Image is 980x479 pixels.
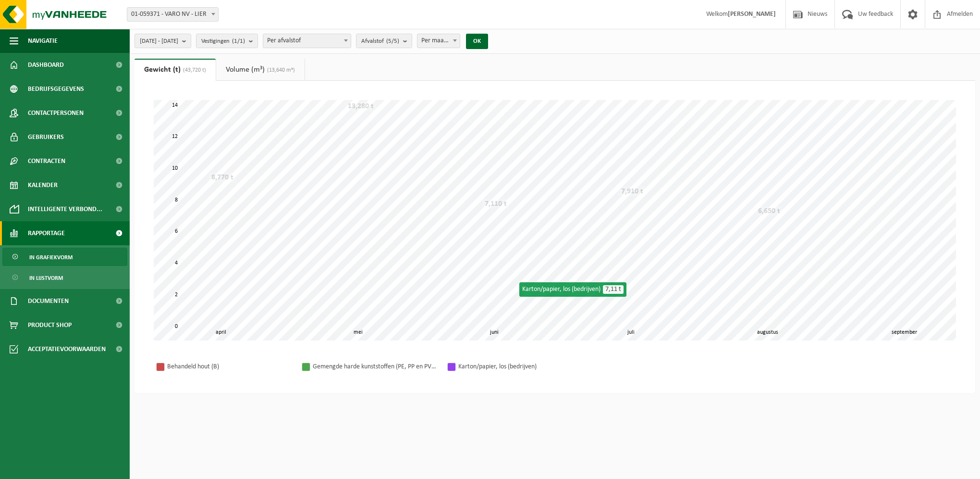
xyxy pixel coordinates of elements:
a: Gewicht (t) [135,59,216,81]
span: Documenten [28,289,69,313]
a: Volume (m³) [216,59,305,81]
span: [DATE] - [DATE] [140,34,178,49]
span: Navigatie [28,29,58,53]
a: In lijstvorm [2,268,127,287]
count: (1/1) [232,38,245,44]
span: Acceptatievoorwaarden [28,337,106,361]
span: Gebruikers [28,125,64,149]
span: Afvalstof [361,34,399,49]
button: Vestigingen(1/1) [196,34,258,48]
span: Contracten [28,149,65,173]
span: Per afvalstof [263,34,351,48]
div: 13,280 t [345,101,376,111]
button: OK [466,34,488,49]
span: Kalender [28,173,58,197]
span: Per maand [417,34,461,48]
span: (13,640 m³) [265,67,295,73]
button: [DATE] - [DATE] [135,34,191,48]
span: Intelligente verbond... [28,197,102,221]
div: 7,910 t [619,187,646,196]
span: 01-059371 - VARO NV - LIER [127,7,219,22]
span: Vestigingen [201,34,245,49]
span: Dashboard [28,53,64,77]
div: Karton/papier, los (bedrijven) [519,282,626,297]
div: Behandeld hout (B) [167,361,292,373]
div: Gemengde harde kunststoffen (PE, PP en PVC), recycleerbaar (industrieel) [313,361,438,373]
span: Contactpersonen [28,101,84,125]
span: 7,11 t [603,285,624,294]
strong: [PERSON_NAME] [728,11,776,18]
div: 6,650 t [756,206,783,216]
button: Afvalstof(5/5) [356,34,412,48]
span: In grafiekvorm [29,248,73,266]
span: Rapportage [28,221,65,245]
span: Bedrijfsgegevens [28,77,84,101]
span: Product Shop [28,313,72,337]
span: (43,720 t) [181,67,206,73]
span: 01-059371 - VARO NV - LIER [127,8,218,21]
span: Per maand [417,34,460,48]
a: In grafiekvorm [2,248,127,266]
span: In lijstvorm [29,269,63,287]
count: (5/5) [386,38,399,44]
div: 7,110 t [482,199,509,209]
span: Per afvalstof [263,34,351,48]
div: Karton/papier, los (bedrijven) [458,361,583,373]
div: 8,770 t [209,173,236,182]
